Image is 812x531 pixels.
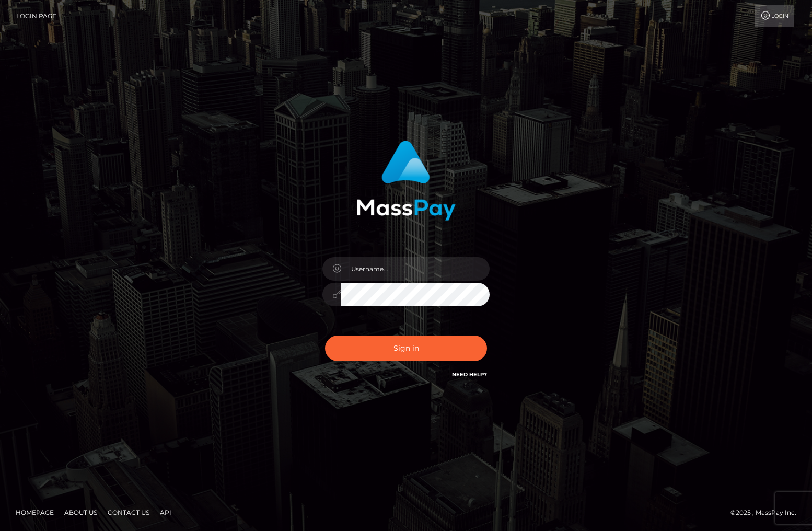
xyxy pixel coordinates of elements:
[11,504,58,521] a: Homepage
[730,507,804,518] div: © 2025 , MassPay Inc.
[103,504,154,521] a: Contact Us
[356,141,456,221] img: MassPay Login
[755,5,794,27] a: Login
[156,504,176,521] a: API
[452,371,487,378] a: Need Help?
[60,504,101,521] a: About Us
[341,257,490,281] input: Username...
[325,336,487,361] button: Sign in
[16,5,56,27] a: Login Page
